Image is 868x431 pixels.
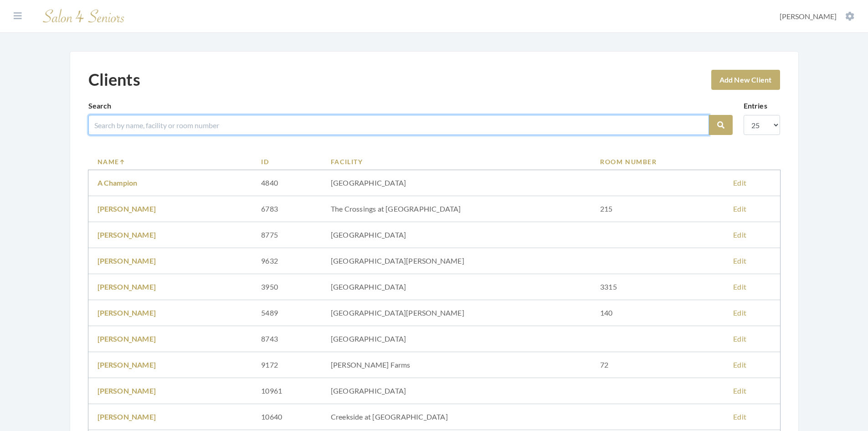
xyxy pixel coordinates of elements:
[252,352,322,378] td: 9172
[733,334,746,343] a: Edit
[98,230,156,239] a: [PERSON_NAME]
[780,12,837,21] span: [PERSON_NAME]
[322,248,591,274] td: [GEOGRAPHIC_DATA][PERSON_NAME]
[98,282,156,291] a: [PERSON_NAME]
[322,300,591,326] td: [GEOGRAPHIC_DATA][PERSON_NAME]
[322,326,591,352] td: [GEOGRAPHIC_DATA]
[252,378,322,404] td: 10961
[733,282,746,291] a: Edit
[322,404,591,430] td: Creekside at [GEOGRAPHIC_DATA]
[252,326,322,352] td: 8743
[322,196,591,222] td: The Crossings at [GEOGRAPHIC_DATA]
[98,386,156,395] a: [PERSON_NAME]
[777,11,857,21] button: [PERSON_NAME]
[98,412,156,421] a: [PERSON_NAME]
[733,308,746,317] a: Edit
[252,274,322,300] td: 3950
[733,230,746,239] a: Edit
[252,248,322,274] td: 9632
[98,360,156,369] a: [PERSON_NAME]
[733,256,746,265] a: Edit
[252,170,322,196] td: 4840
[98,204,156,213] a: [PERSON_NAME]
[88,115,709,135] input: Search by name, facility or room number
[711,70,780,90] a: Add New Client
[98,157,243,166] a: Name
[252,300,322,326] td: 5489
[733,412,746,421] a: Edit
[322,222,591,248] td: [GEOGRAPHIC_DATA]
[591,352,724,378] td: 72
[600,157,715,166] a: Room Number
[88,70,140,89] h1: Clients
[733,386,746,395] a: Edit
[591,300,724,326] td: 140
[261,157,313,166] a: ID
[744,100,767,111] label: Entries
[252,196,322,222] td: 6783
[733,360,746,369] a: Edit
[331,157,582,166] a: Facility
[322,352,591,378] td: [PERSON_NAME] Farms
[98,256,156,265] a: [PERSON_NAME]
[591,196,724,222] td: 215
[733,204,746,213] a: Edit
[38,5,129,27] img: Salon 4 Seniors
[98,334,156,343] a: [PERSON_NAME]
[322,170,591,196] td: [GEOGRAPHIC_DATA]
[591,274,724,300] td: 3315
[252,222,322,248] td: 8775
[733,178,746,187] a: Edit
[322,274,591,300] td: [GEOGRAPHIC_DATA]
[88,100,112,111] label: Search
[98,178,138,187] a: A Champion
[252,404,322,430] td: 10640
[98,308,156,317] a: [PERSON_NAME]
[322,378,591,404] td: [GEOGRAPHIC_DATA]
